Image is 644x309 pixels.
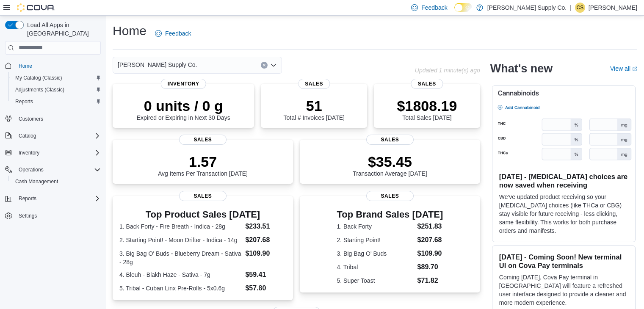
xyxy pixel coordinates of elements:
[19,166,44,173] span: Operations
[8,72,104,84] button: My Catalog (Classic)
[415,67,480,74] p: Updated 1 minute(s) ago
[15,165,47,175] button: Operations
[12,85,68,95] a: Adjustments (Classic)
[152,25,194,42] a: Feedback
[283,97,344,121] div: Total # Invoices [DATE]
[261,62,268,69] button: Clear input
[2,147,104,159] button: Inventory
[119,284,242,292] dt: 5. Tribal - Cuban Linx Pre-Rolls - 5x0.6g
[119,270,242,279] dt: 4. Bleuh - Blakh Haze - Sativa - 7g
[2,164,104,176] button: Operations
[490,62,553,75] h2: What's new
[179,135,227,145] span: Sales
[17,3,55,12] img: Cova
[337,276,414,285] dt: 5. Super Toast
[113,22,146,39] h1: Home
[15,61,101,71] span: Home
[499,273,628,307] p: Coming [DATE], Cova Pay terminal in [GEOGRAPHIC_DATA] will feature a refreshed user interface des...
[15,131,101,141] span: Catalog
[19,212,37,219] span: Settings
[15,193,101,204] span: Reports
[417,262,443,272] dd: $89.70
[8,176,104,188] button: Cash Management
[2,130,104,142] button: Catalog
[137,97,230,114] p: 0 units / 0 g
[337,236,414,244] dt: 2. Starting Point!
[165,29,191,38] span: Feedback
[8,84,104,96] button: Adjustments (Classic)
[179,191,227,201] span: Sales
[5,56,101,244] nav: Complex example
[366,191,414,201] span: Sales
[245,270,286,280] dd: $59.41
[8,96,104,108] button: Reports
[245,283,286,293] dd: $57.80
[15,113,101,124] span: Customers
[298,79,330,89] span: Sales
[577,3,584,13] span: CS
[337,249,414,258] dt: 3. Big Bag O' Buds
[12,97,101,107] span: Reports
[337,263,414,271] dt: 4. Tribal
[499,193,628,235] p: We've updated product receiving so your [MEDICAL_DATA] choices (like THCa or CBG) stay visible fo...
[632,66,637,72] svg: External link
[19,195,36,202] span: Reports
[589,3,637,13] p: [PERSON_NAME]
[161,79,206,89] span: Inventory
[15,74,62,81] span: My Catalog (Classic)
[24,21,101,38] span: Load All Apps in [GEOGRAPHIC_DATA]
[397,97,457,114] p: $1808.19
[353,153,427,170] p: $35.45
[353,153,427,177] div: Transaction Average [DATE]
[15,210,101,221] span: Settings
[15,178,58,185] span: Cash Management
[283,97,344,114] p: 51
[454,3,472,12] input: Dark Mode
[15,131,39,141] button: Catalog
[2,210,104,222] button: Settings
[137,97,230,121] div: Expired or Expiring in Next 30 Days
[417,221,443,232] dd: $251.83
[158,153,248,170] p: 1.57
[119,249,242,266] dt: 3. Big Bag O' Buds - Blueberry Dream - Sativa - 28g
[2,113,104,125] button: Customers
[499,172,628,189] h3: [DATE] - [MEDICAL_DATA] choices are now saved when receiving
[119,236,242,244] dt: 2. Starting Point! - Moon Drifter - Indica - 14g
[575,3,585,13] div: Charisma Santos
[15,86,64,93] span: Adjustments (Classic)
[570,3,572,13] p: |
[12,177,101,187] span: Cash Management
[245,221,286,232] dd: $233.51
[397,97,457,121] div: Total Sales [DATE]
[12,97,36,107] a: Reports
[12,177,61,187] a: Cash Management
[2,193,104,204] button: Reports
[337,222,414,231] dt: 1. Back Forty
[15,193,40,204] button: Reports
[12,73,66,83] a: My Catalog (Classic)
[245,235,286,245] dd: $207.68
[15,114,47,124] a: Customers
[158,153,248,177] div: Avg Items Per Transaction [DATE]
[15,148,43,158] button: Inventory
[12,85,101,95] span: Adjustments (Classic)
[15,148,101,158] span: Inventory
[610,65,637,72] a: View allExternal link
[337,210,443,220] h3: Top Brand Sales [DATE]
[421,3,447,12] span: Feedback
[118,60,197,70] span: [PERSON_NAME] Supply Co.
[2,60,104,72] button: Home
[19,63,32,69] span: Home
[119,222,242,231] dt: 1. Back Forty - Fire Breath - Indica - 28g
[411,79,443,89] span: Sales
[15,61,36,71] a: Home
[15,165,101,175] span: Operations
[499,253,628,270] h3: [DATE] - Coming Soon! New terminal UI on Cova Pay terminals
[417,235,443,245] dd: $207.68
[417,276,443,286] dd: $71.82
[12,73,101,83] span: My Catalog (Classic)
[19,132,36,139] span: Catalog
[366,135,414,145] span: Sales
[270,62,277,69] button: Open list of options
